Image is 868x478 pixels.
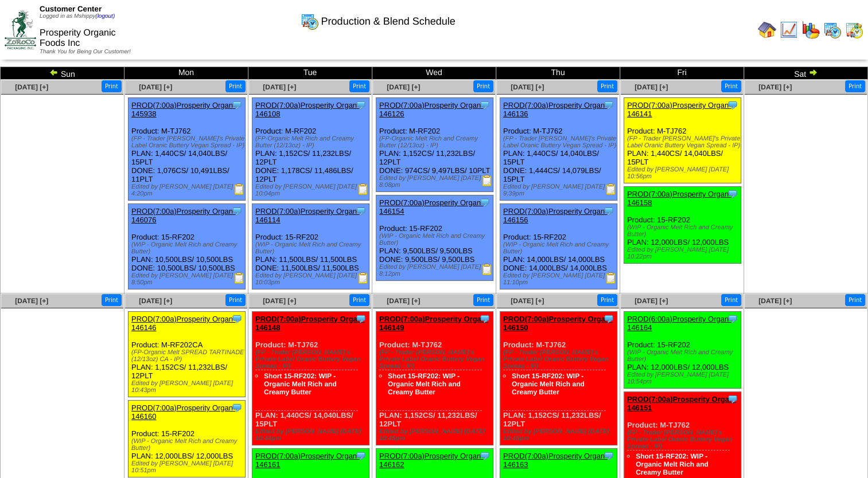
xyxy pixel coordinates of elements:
button: Print [473,80,493,92]
div: Edited by [PERSON_NAME] [DATE] 8:12pm [379,264,493,277]
span: Customer Center [40,5,102,13]
div: Product: 15-RF202 PLAN: 12,000LBS / 12,000LBS [129,401,246,477]
a: PROD(7:00a)Prosperity Organ-146126 [379,101,483,118]
button: Print [845,294,865,306]
div: (WIP - Organic Melt Rich and Creamy Butter) [503,241,617,255]
img: Tooltip [603,313,614,324]
a: PROD(7:00a)Prosperity Organ-146148 [255,315,364,332]
a: [DATE] [+] [635,297,668,305]
div: Edited by [PERSON_NAME] [DATE] 11:10pm [503,272,617,286]
a: [DATE] [+] [635,83,668,91]
div: Edited by [PERSON_NAME] [DATE] 10:04pm [255,183,369,197]
img: Tooltip [603,450,614,461]
div: (FP - Trader [PERSON_NAME]'s Private Label Oranic Buttery Vegan Spread - IP) [503,135,617,149]
button: Print [597,80,617,92]
a: PROD(7:00a)Prosperity Organ-146151 [627,395,736,412]
div: (FP - Trader [PERSON_NAME]'s Private Label Oranic Buttery Vegan Spread - IP) [131,135,245,149]
div: (WIP - Organic Melt Rich and Creamy Butter) [627,224,741,238]
div: (WIP - Organic Melt Rich and Creamy Butter) [379,233,493,246]
img: calendarprod.gif [301,12,319,30]
img: graph.gif [801,21,820,39]
img: Production Report [233,183,245,195]
a: PROD(7:00a)Prosperity Organ-146141 [627,101,731,118]
img: Tooltip [727,313,738,324]
img: Production Report [481,175,493,186]
button: Print [845,80,865,92]
div: (FP - Trader [PERSON_NAME]'s Private Label Oranic Buttery Vegan Spread - IP) [379,349,493,370]
a: [DATE] [+] [758,83,792,91]
a: [DATE] [+] [387,297,420,305]
span: Thank You for Being Our Customer! [40,49,131,55]
img: Tooltip [355,205,367,217]
button: Print [349,80,369,92]
img: Tooltip [727,393,738,405]
div: Edited by [PERSON_NAME] [DATE] 10:45pm [503,428,617,442]
img: Tooltip [355,313,367,324]
button: Print [597,294,617,306]
div: Edited by [PERSON_NAME] [DATE] 10:43pm [131,380,245,394]
img: Production Report [605,183,617,195]
a: Short 15-RF202: WIP - Organic Melt Rich and Creamy Butter [512,372,585,396]
div: Edited by [PERSON_NAME] [DATE] 10:03pm [255,272,369,286]
a: [DATE] [+] [758,297,792,305]
a: [DATE] [+] [139,83,172,91]
a: [DATE] [+] [263,83,296,91]
a: PROD(7:00a)Prosperity Organ-146149 [379,315,488,332]
a: [DATE] [+] [387,83,420,91]
div: Product: 15-RF202 PLAN: 12,000LBS / 12,000LBS [624,187,741,264]
div: Product: M-TJ762 PLAN: 1,152CS / 11,232LBS / 12PLT [376,312,493,445]
a: Short 15-RF202: WIP - Organic Melt Rich and Creamy Butter [388,372,461,396]
td: Thu [496,67,620,80]
button: Print [721,80,741,92]
img: Production Report [357,183,369,195]
img: Tooltip [231,402,243,413]
img: Tooltip [603,205,614,217]
div: Edited by [PERSON_NAME] [DATE] 8:50pm [131,272,245,286]
div: (FP-Organic Melt Rich and Creamy Butter (12/13oz) - IP) [255,135,369,149]
span: [DATE] [+] [15,83,48,91]
span: [DATE] [+] [263,297,296,305]
a: PROD(7:00a)Prosperity Organ-146114 [255,207,359,224]
div: Edited by [PERSON_NAME] [DATE] 10:45pm [379,428,493,442]
img: home.gif [758,21,776,39]
div: (WIP - Organic Melt Rich and Creamy Butter) [255,241,369,255]
img: Tooltip [479,450,491,461]
button: Print [349,294,369,306]
img: Tooltip [231,205,243,217]
div: Edited by [PERSON_NAME] [DATE] 9:39pm [503,183,617,197]
img: arrowright.gif [808,68,818,77]
a: PROD(7:00a)Prosperity Organ-145938 [131,101,235,118]
div: Product: 15-RF202 PLAN: 14,000LBS / 14,000LBS DONE: 14,000LBS / 14,000LBS [500,204,617,289]
button: Print [225,80,246,92]
a: PROD(7:00a)Prosperity Organ-146076 [131,207,235,224]
div: Product: M-RF202 PLAN: 1,152CS / 11,232LBS / 12PLT DONE: 974CS / 9,497LBS / 10PLT [376,98,493,192]
a: PROD(7:00a)Prosperity Organ-146150 [503,315,612,332]
span: [DATE] [+] [511,297,544,305]
td: Sun [1,67,124,80]
div: (WIP - Organic Melt Rich and Creamy Butter) [131,438,245,452]
a: Short 15-RF202: WIP - Organic Melt Rich and Creamy Butter [264,372,337,396]
div: Edited by [PERSON_NAME] [DATE] 10:54pm [627,371,741,385]
div: Edited by [PERSON_NAME] [DATE] 4:20pm [131,183,245,197]
td: Sat [744,67,868,80]
div: (FP-Organic Melt SPREAD TARTINADE (12/13oz) CA - IP) [131,349,245,363]
td: Wed [372,67,496,80]
img: Tooltip [603,99,614,111]
img: Production Report [357,272,369,284]
a: PROD(7:00a)Prosperity Organ-146108 [255,101,359,118]
a: PROD(7:00a)Prosperity Organ-146136 [503,101,607,118]
div: (FP-Organic Melt Rich and Creamy Butter (12/13oz) - IP) [379,135,493,149]
a: PROD(7:00a)Prosperity Organ-146162 [379,452,483,469]
a: [DATE] [+] [511,83,544,91]
div: Product: 15-RF202 PLAN: 10,500LBS / 10,500LBS DONE: 10,500LBS / 10,500LBS [129,204,246,289]
div: Product: M-TJ762 PLAN: 1,440CS / 14,040LBS / 15PLT DONE: 1,444CS / 14,079LBS / 15PLT [500,98,617,201]
span: Logged in as Mshippy [40,13,115,19]
button: Print [721,294,741,306]
img: Tooltip [355,450,367,461]
img: Tooltip [727,99,738,111]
